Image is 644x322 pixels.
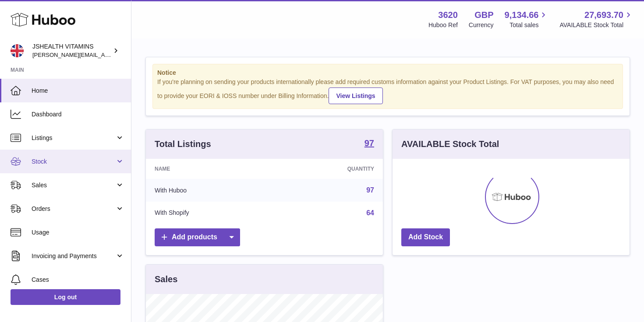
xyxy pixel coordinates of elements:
[510,21,548,29] span: Total sales
[366,209,374,217] a: 64
[157,78,618,104] div: If you're planning on sending your products internationally please add required customs informati...
[559,9,633,29] a: 27,693.70 AVAILABLE Stock Total
[11,289,120,305] a: Log out
[155,228,240,246] a: Add products
[32,157,115,166] span: Stock
[329,87,382,104] a: View Listings
[438,9,458,21] strong: 3620
[155,138,211,150] h3: Total Listings
[146,159,274,179] th: Name
[146,179,274,202] td: With Huboo
[155,273,177,285] h3: Sales
[32,276,124,284] span: Cases
[157,69,618,77] strong: Notice
[559,21,633,29] span: AVAILABLE Stock Total
[366,186,374,194] a: 97
[474,9,493,21] strong: GBP
[32,228,124,237] span: Usage
[274,159,383,179] th: Quantity
[32,51,176,58] span: [PERSON_NAME][EMAIL_ADDRESS][DOMAIN_NAME]
[32,87,124,95] span: Home
[469,21,494,29] div: Currency
[32,205,115,213] span: Orders
[364,139,374,147] strong: 97
[32,42,111,59] div: JSHEALTH VITAMINS
[364,139,374,149] a: 97
[32,110,124,119] span: Dashboard
[505,9,539,21] span: 9,134.66
[11,44,24,57] img: francesca@jshealthvitamins.com
[505,9,549,29] a: 9,134.66 Total sales
[32,252,115,260] span: Invoicing and Payments
[401,138,499,150] h3: AVAILABLE Stock Total
[32,181,115,189] span: Sales
[146,202,274,224] td: With Shopify
[32,134,115,142] span: Listings
[401,228,450,246] a: Add Stock
[428,21,458,29] div: Huboo Ref
[584,9,623,21] span: 27,693.70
